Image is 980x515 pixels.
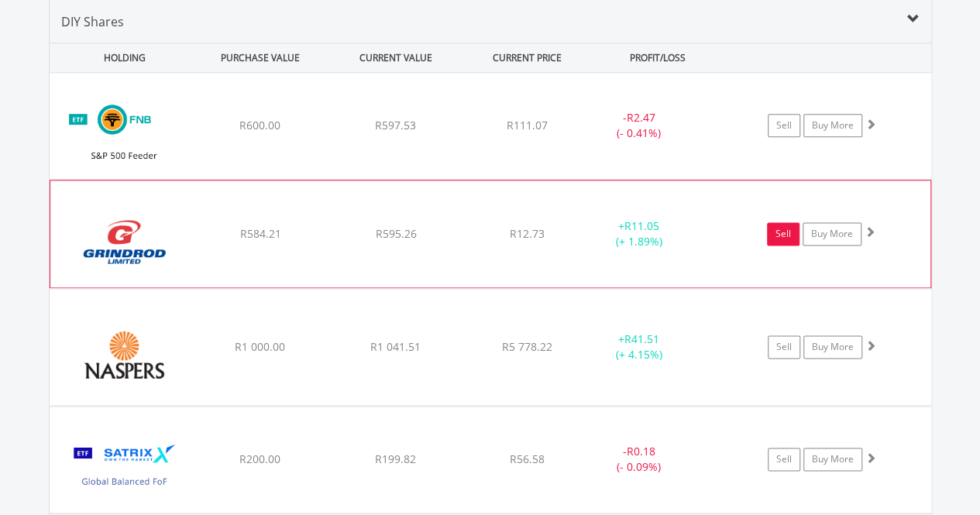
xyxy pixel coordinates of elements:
[58,200,191,283] img: EQU.ZA.GND.png
[580,218,696,249] div: + (+ 1.89%)
[239,451,280,466] span: R200.00
[239,118,280,132] span: R600.00
[767,222,799,245] a: Sell
[581,444,698,475] div: - (- 0.09%)
[194,43,327,72] div: PURCHASE VALUE
[370,339,421,354] span: R1 041.51
[61,13,124,30] span: DIY Shares
[510,226,545,241] span: R12.73
[57,92,191,175] img: EQU.ZA.FNB500.png
[465,43,588,72] div: CURRENT PRICE
[803,222,861,245] a: Buy More
[768,335,800,359] a: Sell
[581,110,698,141] div: - (- 0.41%)
[375,226,416,241] span: R595.26
[803,448,862,471] a: Buy More
[627,110,655,125] span: R2.47
[330,43,462,72] div: CURRENT VALUE
[50,43,191,72] div: HOLDING
[57,426,191,509] img: EQU.ZA.STXGLB.png
[768,448,800,471] a: Sell
[507,118,548,132] span: R111.07
[627,444,655,458] span: R0.18
[239,226,280,241] span: R584.21
[510,451,545,466] span: R56.58
[502,339,552,354] span: R5 778.22
[235,339,285,354] span: R1 000.00
[624,218,659,233] span: R11.05
[592,43,724,72] div: PROFIT/LOSS
[375,118,416,132] span: R597.53
[581,331,698,362] div: + (+ 4.15%)
[803,335,862,359] a: Buy More
[624,331,659,346] span: R41.51
[768,114,800,137] a: Sell
[375,451,416,466] span: R199.82
[803,114,862,137] a: Buy More
[57,308,191,401] img: EQU.ZA.NPN.png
